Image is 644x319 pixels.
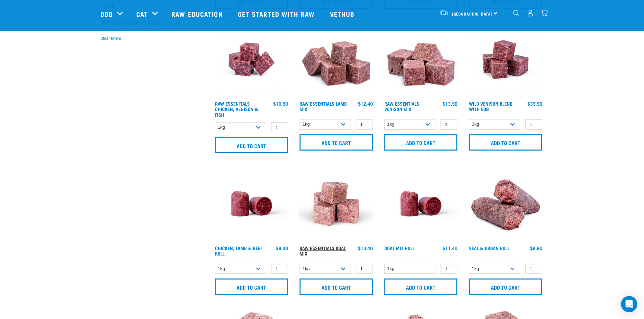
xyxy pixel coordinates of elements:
[383,21,459,98] img: 1113 RE Venison Mix 01
[440,119,457,130] input: 1
[443,245,457,251] div: $11.40
[100,35,121,42] button: Clear filters
[356,119,373,130] input: 1
[452,12,493,15] span: [GEOGRAPHIC_DATA]
[358,245,373,251] div: $13.40
[525,119,542,130] input: 1
[298,165,375,242] img: Goat M Ix 38448
[513,10,520,16] img: home-icon-1@2x.png
[384,247,414,249] a: Goat Mix Roll
[298,21,375,98] img: ?1041 RE Lamb Mix 01
[323,0,363,27] a: Vethub
[467,165,544,242] img: Veal Organ Mix Roll 01
[215,278,288,295] input: Add to cart
[469,102,512,110] a: Wild Venison Blend with Egg
[136,9,148,19] a: Cat
[443,101,457,106] div: $13.90
[231,0,323,27] a: Get started with Raw
[530,245,542,251] div: $8.90
[469,134,542,151] input: Add to cart
[300,102,347,110] a: Raw Essentials Lamb Mix
[215,102,258,115] a: Raw Essentials Chicken, Venison & Fish
[383,165,459,242] img: Raw Essentials Chicken Lamb Beef Bulk Minced Raw Dog Food Roll Unwrapped
[215,247,262,255] a: Chicken, Lamb & Beef Roll
[215,137,288,153] input: Add to cart
[525,264,542,274] input: 1
[276,245,288,251] div: $8.30
[469,247,509,249] a: Veal & Organ Roll
[439,10,449,16] img: van-moving.png
[300,247,346,255] a: Raw Essentials Goat Mix
[213,165,290,242] img: Raw Essentials Chicken Lamb Beef Bulk Minced Raw Dog Food Roll Unwrapped
[469,278,542,295] input: Add to cart
[273,101,288,106] div: $10.90
[100,9,113,19] a: Dog
[356,264,373,274] input: 1
[300,278,373,295] input: Add to cart
[165,0,231,27] a: Raw Education
[527,9,534,17] img: user.png
[384,102,419,110] a: Raw Essentials Venison Mix
[213,21,290,98] img: Chicken Venison mix 1655
[384,134,458,151] input: Add to cart
[271,122,288,133] input: 1
[527,101,542,106] div: $39.90
[621,296,637,312] div: Open Intercom Messenger
[384,278,458,295] input: Add to cart
[467,21,544,98] img: Venison Egg 1616
[358,101,373,106] div: $12.40
[541,9,548,17] img: home-icon@2x.png
[271,264,288,274] input: 1
[440,264,457,274] input: 1
[300,134,373,151] input: Add to cart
